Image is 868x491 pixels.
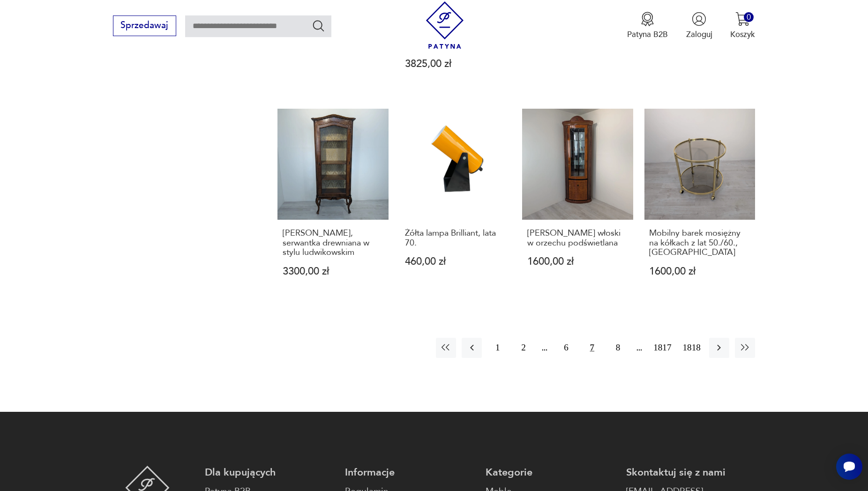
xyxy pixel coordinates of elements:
img: Patyna - sklep z meblami i dekoracjami vintage [421,1,469,49]
p: Kategorie [486,466,615,479]
button: 6 [556,338,576,358]
div: 0 [744,12,754,22]
a: Ikona medaluPatyna B2B [627,12,668,40]
button: 8 [608,338,628,358]
iframe: Smartsupp widget button [836,454,862,480]
button: 1817 [651,338,674,358]
img: Ikona medalu [640,12,655,26]
button: 2 [513,338,533,358]
button: 1818 [680,338,703,358]
button: 0Koszyk [730,12,755,40]
a: Witryna narożna włoski w orzechu podświetlana[PERSON_NAME] włoski w orzechu podświetlana1600,00 zł [522,109,633,298]
button: Sprzedawaj [113,15,176,36]
p: Dla kupujących [205,466,334,479]
p: 1600,00 zł [649,267,750,276]
p: Patyna B2B [627,29,668,40]
button: 1 [487,338,508,358]
button: Szukaj [312,19,325,32]
h3: [PERSON_NAME] włoski w orzechu podświetlana [527,229,628,248]
p: Skontaktuj się z nami [626,466,756,479]
img: Ikona koszyka [735,12,750,26]
a: Witryna, serwantka drewniana w stylu ludwikowskim[PERSON_NAME], serwantka drewniana w stylu ludwi... [277,109,389,298]
h3: [PERSON_NAME], serwantka drewniana w stylu ludwikowskim [283,229,383,257]
h3: Mobilny barek mosiężny na kółkach z lat 50./60., [GEOGRAPHIC_DATA] [649,229,750,257]
a: Żółta lampa Brilliant, lata 70.Żółta lampa Brilliant, lata 70.460,00 zł [400,109,511,298]
p: Zaloguj [686,29,712,40]
p: 1600,00 zł [527,257,628,267]
h3: Żółta lampa Brilliant, lata 70. [405,229,506,248]
a: Mobilny barek mosiężny na kółkach z lat 50./60., FRANCJAMobilny barek mosiężny na kółkach z lat 5... [644,109,756,298]
p: Informacje [345,466,474,479]
img: Ikonka użytkownika [692,12,706,26]
p: 3825,00 zł [405,59,506,69]
p: 3300,00 zł [283,267,383,276]
p: Koszyk [730,29,755,40]
p: 460,00 zł [405,257,506,267]
button: 7 [582,338,602,358]
button: Patyna B2B [627,12,668,40]
a: Sprzedawaj [113,22,176,30]
button: Zaloguj [686,12,712,40]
